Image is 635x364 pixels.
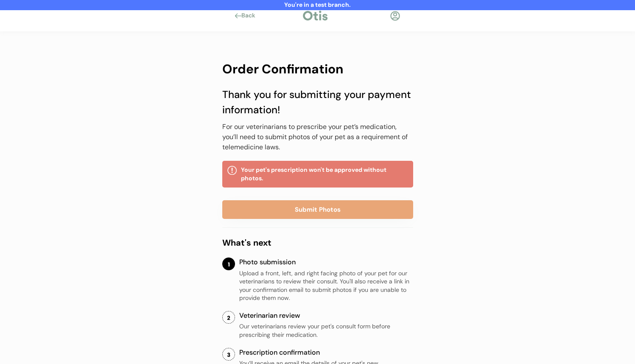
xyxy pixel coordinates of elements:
[239,311,413,320] div: Veterinarian review
[241,11,260,20] div: Back
[239,322,413,339] div: Our veterinarians review your pet's consult form before prescribing their medication.
[222,200,413,219] button: Submit Photos
[222,87,413,118] div: Thank you for submitting your payment information!
[239,269,413,302] div: Upload a front, left, and right facing photo of your pet for our veterinarians to review their co...
[222,59,413,78] div: Order Confirmation
[222,236,413,249] div: What's next
[239,258,413,267] div: Photo submission
[239,348,413,357] div: Prescription confirmation
[222,122,413,152] div: For our veterinarians to prescribe your pet’s medication, you’ll need to submit photos of your pe...
[241,166,408,182] div: Your pet's prescription won't be approved without photos.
